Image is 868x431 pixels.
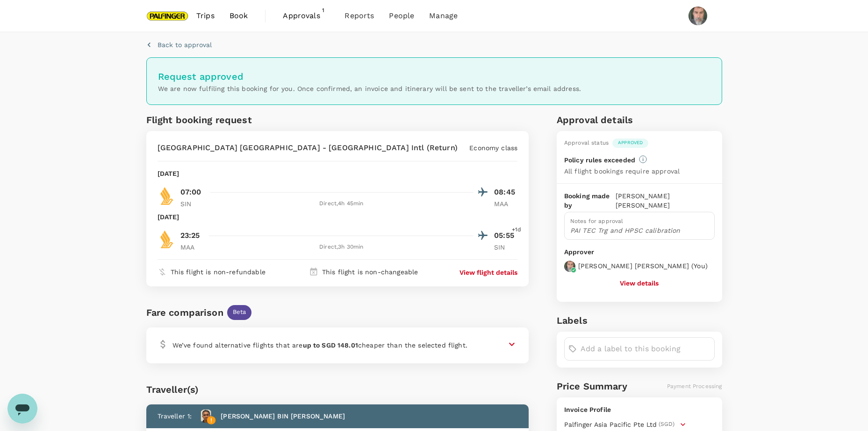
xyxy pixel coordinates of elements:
p: Invoice Profile [564,405,715,414]
p: This flight is non-refundable [171,267,265,277]
img: SQ [158,187,176,205]
p: SIN [494,243,517,252]
p: 07:00 [180,187,201,198]
p: 05:55 [494,230,517,241]
button: View flight details [459,268,517,277]
div: Direct , 3h 30min [209,243,474,252]
p: [DATE] [158,212,179,222]
p: MAA [180,243,204,252]
b: up to SGD 148.01 [303,341,358,349]
h6: Request approved [158,69,710,84]
p: Economy class [469,143,517,153]
img: SQ [158,230,176,249]
p: Approver [564,247,715,257]
p: Policy rules exceeded [564,155,635,165]
span: Beta [227,308,252,317]
span: Notes for approval [570,218,624,224]
p: All flight bookings require approval [564,167,680,176]
p: We’ve found alternative flights that are cheaper than the selected flight. [172,341,467,350]
div: Approval status [564,139,609,148]
p: Booking made by [564,191,616,210]
h6: Price Summary [557,379,627,394]
p: [DATE] [158,169,179,178]
div: Direct , 4h 45min [209,199,474,209]
img: avatar-664c628ac671f.jpeg [564,261,575,272]
span: Payment Processing [667,383,722,389]
h6: Approval details [557,112,722,127]
span: Trips [196,10,215,21]
button: Palfinger Asia Pacific Pte Ltd(SGD) [564,420,686,429]
span: Manage [429,10,458,21]
span: Palfinger Asia Pacific Pte Ltd [564,420,657,429]
p: 23:25 [180,230,200,241]
p: Back to approval [158,40,212,49]
div: Traveller(s) [146,382,529,397]
h6: Flight booking request [146,112,336,127]
p: This flight is non-changeable [322,267,418,277]
img: avatar-6654046f5d07b.png [199,409,213,423]
img: Herbert Kröll [689,7,707,25]
p: 08:45 [494,187,517,198]
p: [PERSON_NAME] BIN [PERSON_NAME] [221,411,345,421]
span: Reports [344,10,374,21]
p: Traveller 1 : [158,411,192,421]
button: View details [620,279,659,287]
span: People [389,10,414,21]
p: [PERSON_NAME] [PERSON_NAME] ( You ) [578,261,708,271]
img: Palfinger Asia Pacific Pte Ltd [146,6,189,26]
p: We are now fulfiling this booking for you. Once confirmed, an invoice and itinerary will be sent ... [158,84,710,93]
span: Approved [612,139,648,146]
p: SIN [180,199,204,209]
p: PAI TEC Trg and HPSC calibration [570,226,709,235]
p: MAA [494,199,517,209]
button: Back to approval [146,40,212,49]
span: +1d [512,225,521,235]
span: Approvals [283,10,330,21]
p: [GEOGRAPHIC_DATA] [GEOGRAPHIC_DATA] - [GEOGRAPHIC_DATA] Intl (Return) [158,142,458,153]
span: 1 [318,6,328,15]
p: [PERSON_NAME] [PERSON_NAME] [616,191,715,210]
input: Add a label to this booking [581,341,710,356]
div: Fare comparison [146,305,223,320]
h6: Labels [557,313,722,328]
span: Book [230,10,248,21]
span: (SGD) [659,420,674,429]
iframe: Schaltfläche zum Öffnen des Messaging-Fensters [7,394,37,424]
